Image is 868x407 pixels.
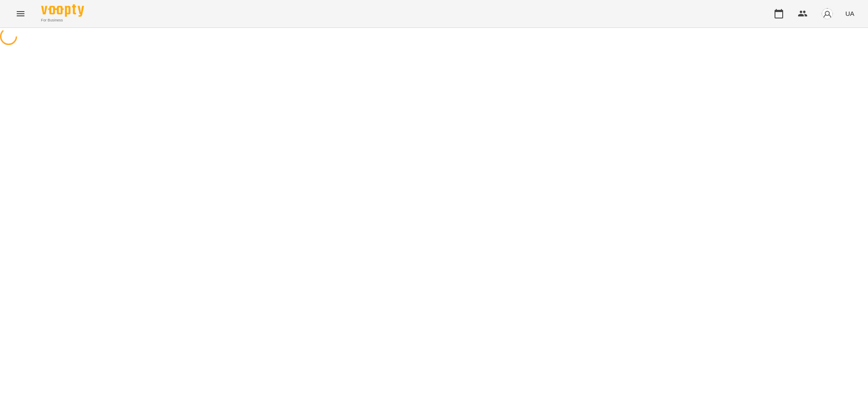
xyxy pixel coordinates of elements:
img: avatar_s.png [821,8,833,20]
img: Voopty Logo [41,4,84,17]
button: Menu [10,3,31,24]
span: For Business [41,18,84,23]
button: UA [842,6,858,21]
span: UA [845,9,854,18]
